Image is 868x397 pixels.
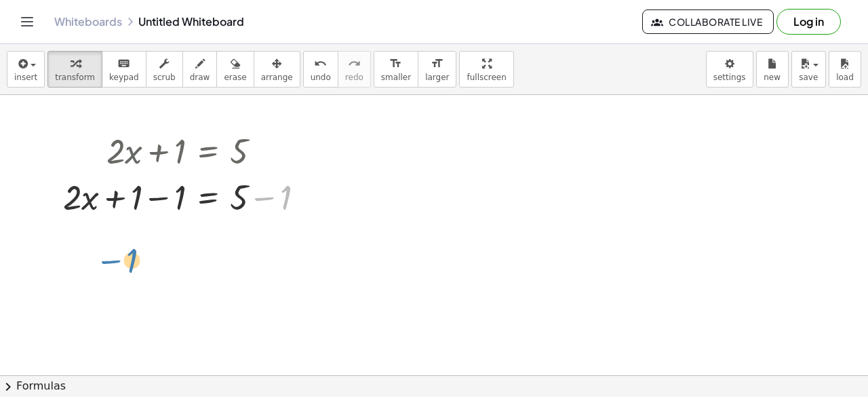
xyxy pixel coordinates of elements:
span: Collaborate Live [654,16,762,28]
button: load [829,51,861,88]
i: format_size [389,56,402,72]
i: undo [314,56,327,72]
span: new [764,73,781,82]
button: draw [182,51,218,88]
span: insert [14,73,37,82]
button: format_sizelarger [418,51,456,88]
i: redo [348,56,361,72]
a: Whiteboards [54,15,122,29]
span: smaller [381,73,411,82]
button: Log in [776,9,841,35]
span: redo [345,73,363,82]
button: format_sizesmaller [374,51,418,88]
button: save [791,51,826,88]
button: new [756,51,789,88]
span: arrange [261,73,293,82]
button: insert [7,51,45,88]
button: settings [706,51,753,88]
span: keypad [109,73,139,82]
span: erase [224,73,246,82]
span: fullscreen [467,73,506,82]
span: undo [311,73,331,82]
span: load [836,73,854,82]
button: erase [216,51,254,88]
span: save [799,73,818,82]
button: fullscreen [459,51,513,88]
span: settings [713,73,746,82]
button: keyboardkeypad [102,51,146,88]
button: scrub [146,51,183,88]
i: format_size [431,56,443,72]
button: arrange [254,51,300,88]
button: redoredo [338,51,371,88]
button: transform [47,51,102,88]
span: larger [425,73,449,82]
span: draw [190,73,210,82]
button: Collaborate Live [642,10,774,34]
i: keyboard [117,56,130,72]
span: scrub [153,73,176,82]
span: transform [55,73,95,82]
button: Toggle navigation [16,11,38,33]
button: undoundo [303,51,338,88]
